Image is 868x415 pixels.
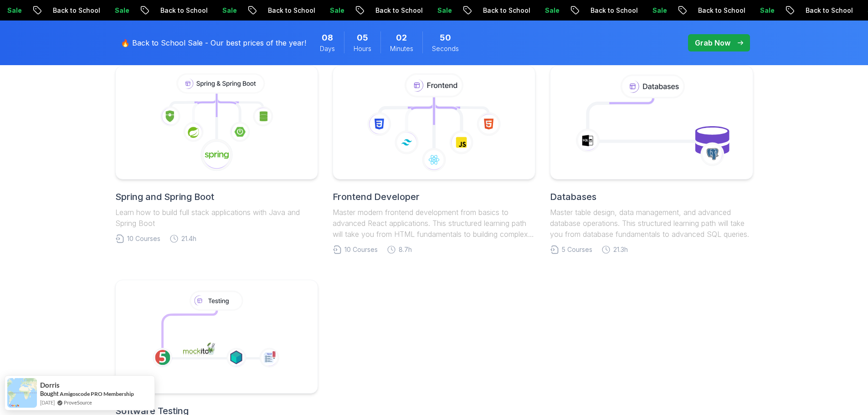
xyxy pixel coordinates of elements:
[40,399,55,406] span: [DATE]
[550,66,753,254] a: DatabasesMaster table design, data management, and advanced database operations. This structured ...
[432,44,459,53] span: Seconds
[399,245,412,254] span: 8.7h
[430,6,459,15] p: Sale
[645,6,674,15] p: Sale
[153,6,215,15] p: Back to School
[333,190,535,203] h2: Frontend Developer
[550,207,753,240] p: Master table design, data management, and advanced database operations. This structured learning ...
[181,234,196,243] span: 21.4h
[115,190,318,203] h2: Spring and Spring Boot
[357,31,368,44] span: 5 Hours
[333,66,535,254] a: Frontend DeveloperMaster modern frontend development from basics to advanced React applications. ...
[396,31,407,44] span: 2 Minutes
[115,207,318,229] p: Learn how to build full stack applications with Java and Spring Boot
[583,6,645,15] p: Back to School
[108,6,137,15] p: Sale
[613,245,628,254] span: 21.3h
[562,245,592,254] span: 5 Courses
[798,6,860,15] p: Back to School
[320,44,335,53] span: Days
[476,6,538,15] p: Back to School
[538,6,567,15] p: Sale
[695,37,730,48] p: Grab Now
[46,6,108,15] p: Back to School
[323,6,352,15] p: Sale
[215,6,244,15] p: Sale
[390,44,413,53] span: Minutes
[115,66,318,243] a: Spring and Spring BootLearn how to build full stack applications with Java and Spring Boot10 Cour...
[333,207,535,240] p: Master modern frontend development from basics to advanced React applications. This structured le...
[64,399,92,406] a: ProveSource
[60,390,134,397] a: Amigoscode PRO Membership
[691,6,753,15] p: Back to School
[354,44,371,53] span: Hours
[121,37,306,48] p: 🔥 Back to School Sale - Our best prices of the year!
[40,381,60,389] span: Dorris
[127,234,160,243] span: 10 Courses
[322,31,333,44] span: 8 Days
[753,6,782,15] p: Sale
[440,31,451,44] span: 50 Seconds
[368,6,430,15] p: Back to School
[40,390,59,397] span: Bought
[7,378,37,408] img: provesource social proof notification image
[344,245,378,254] span: 10 Courses
[261,6,323,15] p: Back to School
[550,190,753,203] h2: Databases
